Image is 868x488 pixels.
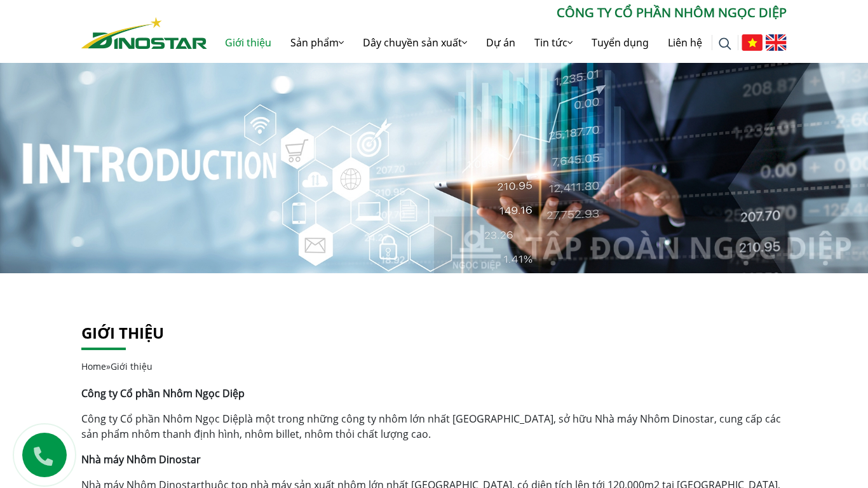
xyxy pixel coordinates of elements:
[81,360,153,372] span: »
[111,360,153,372] span: Giới thiệu
[81,386,245,400] strong: Công ty Cổ phần Nhôm Ngọc Diệp
[81,360,106,372] a: Home
[81,452,201,466] strong: Nhà máy Nhôm Dinostar
[582,22,658,63] a: Tuyển dụng
[525,22,582,63] a: Tin tức
[215,22,281,63] a: Giới thiệu
[353,22,477,63] a: Dây chuyền sản xuất
[81,322,164,343] a: Giới thiệu
[81,411,787,442] p: là một trong những công ty nhôm lớn nhất [GEOGRAPHIC_DATA], sở hữu Nhà máy Nhôm Dinostar, cung cấ...
[719,37,731,50] img: search
[207,3,787,22] p: CÔNG TY CỔ PHẦN NHÔM NGỌC DIỆP
[742,34,763,51] img: Tiếng Việt
[658,22,712,63] a: Liên hệ
[766,34,787,51] img: English
[281,22,353,63] a: Sản phẩm
[477,22,525,63] a: Dự án
[81,412,245,426] a: Công ty Cổ phần Nhôm Ngọc Diệp
[81,17,207,49] img: Nhôm Dinostar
